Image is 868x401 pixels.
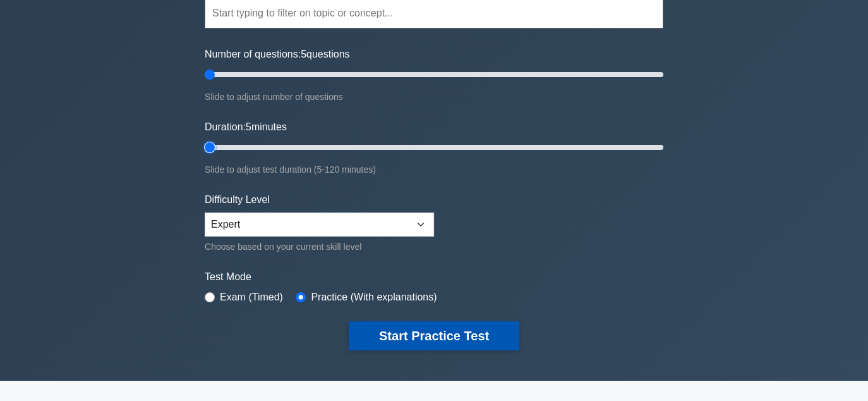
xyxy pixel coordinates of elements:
[205,269,663,285] label: Test Mode
[301,49,306,59] span: 5
[205,239,434,254] div: Choose based on your current skill level
[205,120,287,135] label: Duration: minutes
[246,121,251,132] span: 5
[205,47,349,62] label: Number of questions: questions
[205,162,663,177] div: Slide to adjust test duration (5-120 minutes)
[349,321,519,350] button: Start Practice Test
[205,192,270,207] label: Difficulty Level
[220,290,283,305] label: Exam (Timed)
[311,290,437,305] label: Practice (With explanations)
[205,89,663,104] div: Slide to adjust number of questions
